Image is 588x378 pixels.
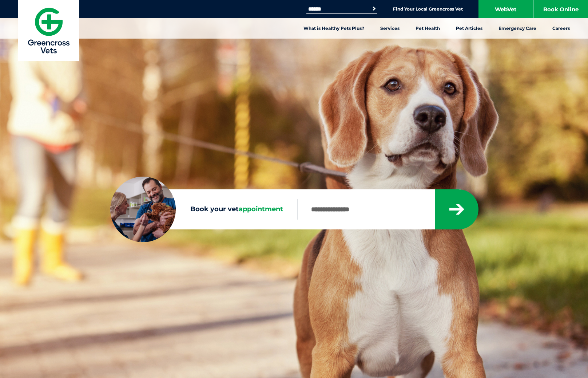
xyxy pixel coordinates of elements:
[448,18,490,39] a: Pet Articles
[544,18,578,39] a: Careers
[239,205,283,213] span: appointment
[110,204,298,215] label: Book your vet
[490,18,544,39] a: Emergency Care
[393,6,463,12] a: Find Your Local Greencross Vet
[295,18,372,39] a: What is Healthy Pets Plus?
[408,18,448,39] a: Pet Health
[372,18,408,39] a: Services
[370,5,378,12] button: Search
